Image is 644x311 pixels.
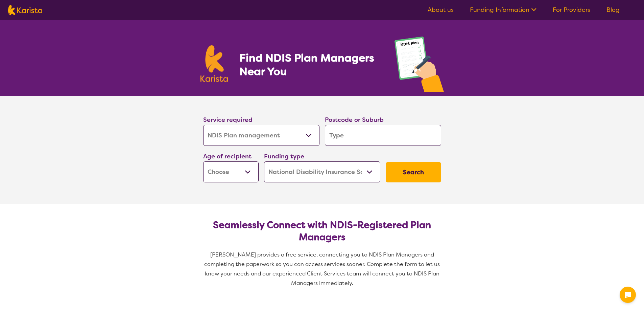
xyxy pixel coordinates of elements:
[470,6,536,14] a: Funding Information
[606,6,620,14] a: Blog
[325,125,441,146] input: Type
[8,5,42,15] img: Karista logo
[386,162,441,182] button: Search
[264,152,304,160] label: Funding type
[204,251,441,287] span: [PERSON_NAME] provides a free service, connecting you to NDIS Plan Managers and completing the pa...
[239,51,381,78] h1: Find NDIS Plan Managers Near You
[203,116,253,124] label: Service required
[553,6,590,14] a: For Providers
[200,45,228,82] img: Karista logo
[395,37,444,96] img: plan-management
[203,152,252,160] label: Age of recipient
[209,219,436,243] h2: Seamlessly Connect with NDIS-Registered Plan Managers
[428,6,454,14] a: About us
[325,116,384,124] label: Postcode or Suburb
